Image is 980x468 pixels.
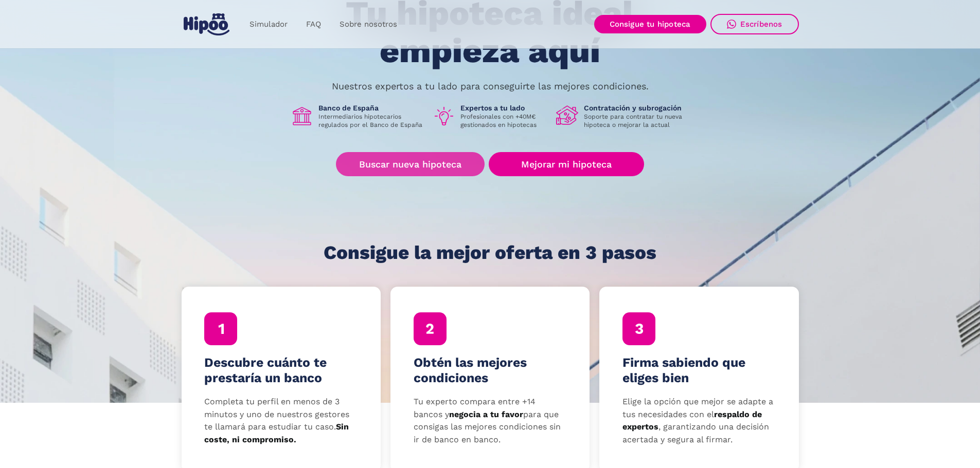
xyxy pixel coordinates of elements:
p: Intermediarios hipotecarios regulados por el Banco de España [318,113,424,129]
strong: negocia a tu favor [449,409,523,419]
strong: Sin coste, ni compromiso. [204,422,349,444]
h4: Descubre cuánto te prestaría un banco [204,355,358,386]
a: Escríbenos [710,14,799,34]
h4: Firma sabiendo que eliges bien [622,355,776,386]
a: FAQ [297,14,330,34]
h1: Expertos a tu lado [460,103,548,113]
p: Nuestros expertos a tu lado para conseguirte las mejores condiciones. [332,82,649,90]
a: home [182,9,232,40]
p: Completa tu perfil en menos de 3 minutos y uno de nuestros gestores te llamará para estudiar tu c... [204,396,358,446]
a: Consigue tu hipoteca [594,15,706,33]
p: Soporte para contratar tu nueva hipoteca o mejorar la actual [584,113,690,129]
h1: Banco de España [318,103,424,113]
div: Escríbenos [740,20,782,29]
a: Buscar nueva hipoteca [336,152,485,176]
a: Simulador [240,14,297,34]
h1: Contratación y subrogación [584,103,690,113]
p: Tu experto compara entre +14 bancos y para que consigas las mejores condiciones sin ir de banco e... [414,396,567,446]
a: Sobre nosotros [330,14,406,34]
a: Mejorar mi hipoteca [489,152,644,176]
h1: Consigue la mejor oferta en 3 pasos [324,242,656,263]
h4: Obtén las mejores condiciones [414,355,567,386]
p: Profesionales con +40M€ gestionados en hipotecas [460,113,548,129]
p: Elige la opción que mejor se adapte a tus necesidades con el , garantizando una decisión acertada... [622,396,776,446]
